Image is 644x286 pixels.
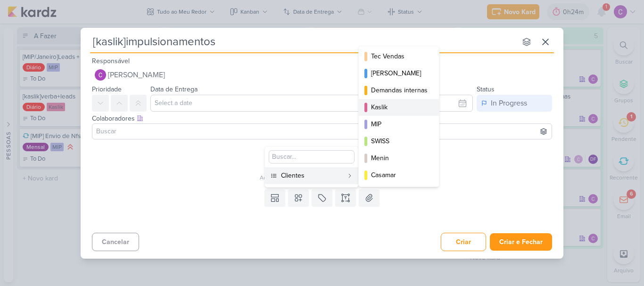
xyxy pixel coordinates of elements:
div: Menin [371,153,428,163]
div: MIP [371,119,428,129]
div: [PERSON_NAME] [371,68,428,78]
div: Demandas internas [371,85,428,95]
button: Criar e Fechar [490,233,552,251]
div: Colaboradores [92,114,552,123]
button: Cancelar [92,233,139,251]
button: Demandas internas [359,82,439,99]
div: SWISS [371,136,428,146]
label: Status [477,85,495,93]
input: Buscar [94,126,550,137]
button: In Progress [477,95,552,112]
button: Casamar [359,167,439,184]
div: Adicione um item abaixo ou selecione um template [92,173,558,182]
button: Clientes [265,167,358,184]
img: Carlos Lima [95,69,106,81]
button: Criar [441,233,486,251]
input: Buscar... [269,150,355,163]
button: Kaslik [359,99,439,116]
div: Esse kard não possui nenhum item [92,162,558,173]
button: SWISS [359,133,439,150]
div: Tec Vendas [371,51,428,61]
div: Kaslik [371,102,428,112]
div: In Progress [491,98,527,109]
span: [PERSON_NAME] [108,69,165,81]
div: Casamar [371,170,428,180]
input: Kard Sem Título [90,33,516,50]
button: Menin [359,150,439,167]
label: Prioridade [92,85,122,93]
button: [PERSON_NAME] [92,66,552,83]
button: [PERSON_NAME] [359,65,439,82]
div: Clientes [281,171,343,180]
input: Select a date [150,95,473,112]
button: Tec Vendas [359,48,439,65]
button: MIP [359,116,439,133]
label: Data de Entrega [150,85,198,93]
label: Responsável [92,57,130,65]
